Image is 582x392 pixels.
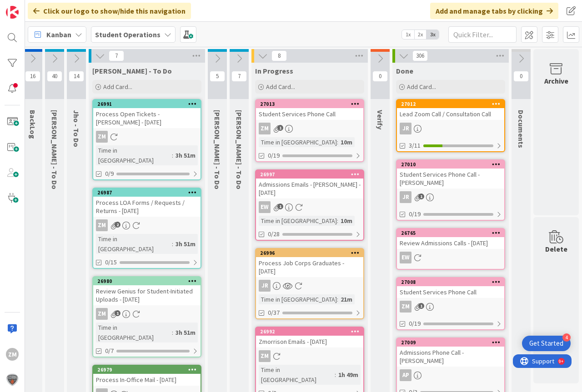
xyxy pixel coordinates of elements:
span: : [337,137,338,147]
div: 26765 [397,229,504,237]
span: : [335,370,336,380]
span: 3x [426,30,439,39]
div: Zmorrison Emails - [DATE] [256,336,363,347]
span: : [172,150,173,160]
span: Verify [376,110,385,129]
div: ZM [96,131,108,143]
div: 26980 [93,277,201,285]
div: ZM [96,219,108,231]
span: : [172,327,173,337]
div: Student Services Phone Call [397,286,504,298]
div: 27008 [401,279,504,285]
span: 1 [418,303,424,309]
div: Delete [545,243,567,254]
div: Process Job Corps Graduates - [DATE] [256,257,363,277]
div: 3h 51m [173,150,198,160]
span: 7 [231,71,247,82]
div: 10m [338,137,355,147]
span: 2x [414,30,426,39]
a: 27008Student Services Phone CallZM0/19 [396,277,505,330]
div: 27010Student Services Phone Call - [PERSON_NAME] [397,160,504,189]
div: Lead Zoom Call / Consultation Call [397,108,504,120]
div: 3h 51m [173,239,198,249]
span: Amanda - To Do [235,110,244,189]
div: 9+ [46,4,50,11]
span: 0/7 [105,346,114,356]
div: 26992Zmorrison Emails - [DATE] [256,327,363,347]
div: Admissions Emails - [PERSON_NAME] - [DATE] [256,179,363,198]
div: 26997 [260,171,363,178]
div: ZM [6,348,19,361]
span: : [172,239,173,249]
span: Done [396,66,413,75]
div: 27009 [401,339,504,346]
div: ZM [256,123,363,134]
div: 26987 [93,189,201,197]
span: 3/11 [409,141,421,150]
span: 5 [210,71,225,82]
span: 14 [69,71,84,82]
span: 40 [47,71,62,82]
span: 1x [402,30,414,39]
span: 0/9 [105,169,114,179]
a: 26996Process Job Corps Graduates - [DATE]JRTime in [GEOGRAPHIC_DATA]:21m0/37 [255,248,364,319]
input: Quick Filter... [448,26,517,43]
div: 26996 [256,249,363,257]
span: 7 [109,50,124,61]
div: 27013Student Services Phone Call [256,100,363,120]
div: 26765Review Admissions Calls - [DATE] [397,229,504,249]
div: 26980 [97,278,201,284]
div: Process Open Tickets - [PERSON_NAME] - [DATE] [93,108,201,128]
span: 0/15 [105,258,117,267]
span: Eric - To Do [213,110,222,189]
div: ZM [93,131,201,143]
div: JR [256,280,363,292]
span: 1 [277,203,283,209]
div: 26980Review Genius for Student-Initiated Uploads - [DATE] [93,277,201,305]
div: 27009Admissions Phone Call - [PERSON_NAME] [397,338,504,367]
b: Student Operations [95,30,161,39]
div: JR [400,123,411,134]
div: JR [400,191,411,203]
div: Time in [GEOGRAPHIC_DATA] [259,137,337,147]
a: 27010Student Services Phone Call - [PERSON_NAME]JR0/19 [396,159,505,221]
div: 27012Lead Zoom Call / Consultation Call [397,100,504,120]
div: 26987Process LOA Forms / Requests / Returns - [DATE] [93,189,201,217]
div: Click our logo to show/hide this navigation [28,3,191,19]
div: 27012 [397,100,504,108]
div: ZM [259,123,271,134]
div: 26996Process Job Corps Graduates - [DATE] [256,249,363,277]
div: Student Services Phone Call - [PERSON_NAME] [397,169,504,189]
a: 26765Review Admissions Calls - [DATE]EW [396,228,505,270]
span: 0/28 [268,229,280,239]
span: Add Card... [266,83,295,91]
a: 26987Process LOA Forms / Requests / Returns - [DATE]ZMTime in [GEOGRAPHIC_DATA]:3h 51m0/15 [92,188,201,269]
div: JR [259,280,271,292]
div: 26997Admissions Emails - [PERSON_NAME] - [DATE] [256,170,363,198]
div: 27010 [401,161,504,168]
div: Time in [GEOGRAPHIC_DATA] [96,234,172,254]
div: ZM [397,301,504,313]
div: 26765 [401,230,504,236]
div: 26992 [256,327,363,336]
div: ZM [93,219,201,231]
div: 26979Process In-Office Mail - [DATE] [93,366,201,386]
div: Review Genius for Student-Initiated Uploads - [DATE] [93,285,201,305]
div: 4 [562,333,571,342]
div: Process LOA Forms / Requests / Returns - [DATE] [93,197,201,217]
span: Kanban [46,29,71,40]
span: Jho - To Do [72,110,81,147]
span: 0 [372,71,388,82]
div: 27012 [401,101,504,107]
div: 26996 [260,250,363,256]
div: Process In-Office Mail - [DATE] [93,374,201,386]
span: 1 [418,194,424,199]
div: 10m [338,216,355,226]
div: Review Admissions Calls - [DATE] [397,237,504,249]
div: Get Started [529,339,563,348]
div: Add and manage tabs by clicking [430,3,558,19]
div: 26987 [97,189,201,196]
span: Support [19,1,41,12]
div: 26997 [256,170,363,179]
div: 26991 [93,100,201,108]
